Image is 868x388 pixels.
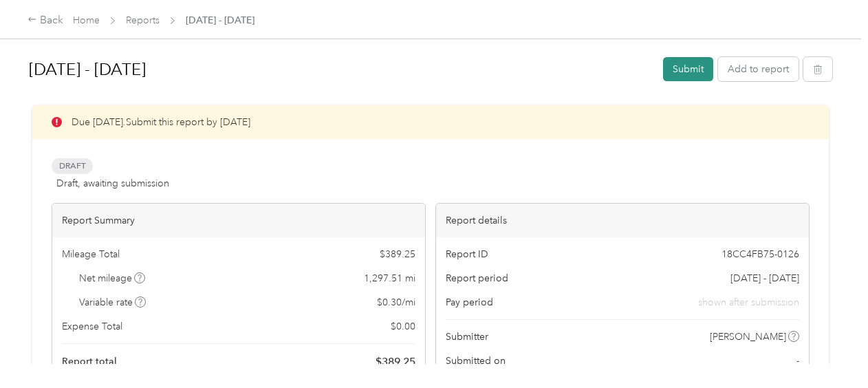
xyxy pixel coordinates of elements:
span: Draft [52,158,93,174]
span: Submitted on [446,354,506,368]
div: Report details [436,204,809,237]
span: $ 389.25 [376,354,415,370]
span: shown after submission [698,295,799,310]
span: Report total [62,354,117,369]
span: [DATE] - [DATE] [730,271,799,285]
span: 1,297.51 mi [364,271,415,285]
span: $ 0.00 [391,319,415,334]
span: Report ID [446,247,488,261]
button: Add to report [718,57,799,81]
span: $ 389.25 [380,247,415,261]
div: Report Summary [52,204,425,237]
a: Home [73,14,100,26]
span: Draft, awaiting submission [56,176,169,191]
h1: Aug 16 - 31, 2025 [29,53,653,86]
span: Mileage Total [62,247,120,261]
div: Due [DATE]. Submit this report by [DATE] [32,105,829,139]
span: Expense Total [62,319,122,334]
span: Net mileage [79,271,146,285]
button: Submit [663,57,713,81]
div: Back [28,12,63,29]
iframe: Everlance-gr Chat Button Frame [791,311,868,388]
span: Variable rate [79,295,147,310]
span: Pay period [446,295,493,310]
span: 18CC4FB75-0126 [721,247,799,261]
span: [DATE] - [DATE] [186,13,254,28]
span: $ 0.30 / mi [377,295,415,310]
span: Report period [446,271,508,285]
a: Reports [126,14,160,26]
span: Submitter [446,330,488,344]
span: [PERSON_NAME] [710,330,786,344]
